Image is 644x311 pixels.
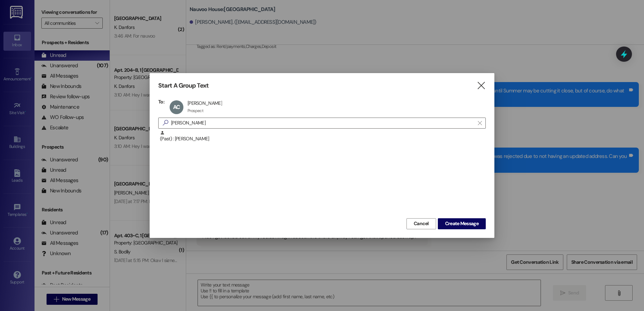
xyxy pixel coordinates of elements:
button: Create Message [438,218,486,229]
div: (Past) : [PERSON_NAME] [158,130,486,148]
h3: Start A Group Text [158,82,209,90]
i:  [160,119,171,127]
button: Cancel [406,218,436,229]
button: Clear text [474,118,485,128]
h3: To: [158,99,164,105]
input: Search for any contact or apartment [171,118,474,128]
i:  [476,82,486,89]
span: Create Message [445,220,479,227]
div: [PERSON_NAME] [188,100,222,106]
div: Prospect [188,108,203,113]
span: AC [173,103,180,111]
div: (Past) : [PERSON_NAME] [160,130,486,142]
i:  [478,120,482,126]
span: Cancel [414,220,429,227]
